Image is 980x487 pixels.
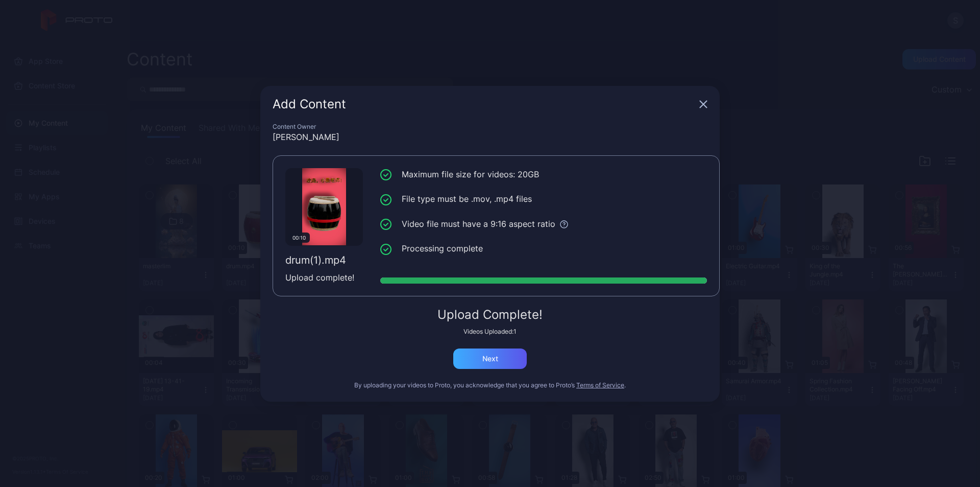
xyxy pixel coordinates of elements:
div: Upload Complete! [273,309,707,321]
div: Add Content [273,98,695,110]
div: Next [482,355,498,363]
li: Video file must have a 9:16 aspect ratio [380,218,707,230]
div: [PERSON_NAME] [273,131,707,143]
li: Processing complete [380,242,707,255]
li: File type must be .mov, .mp4 files [380,193,707,205]
div: By uploading your videos to Proto, you acknowledge that you agree to Proto’s . [273,381,707,389]
div: Content Owner [273,123,707,131]
li: Maximum file size for videos: 20GB [380,168,707,181]
div: Upload complete! [285,271,363,284]
button: Next [453,349,527,369]
div: 00:10 [288,233,310,243]
button: Terms of Service [576,381,624,389]
div: Videos Uploaded: 1 [273,328,707,336]
div: drum(1).mp4 [285,254,363,266]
